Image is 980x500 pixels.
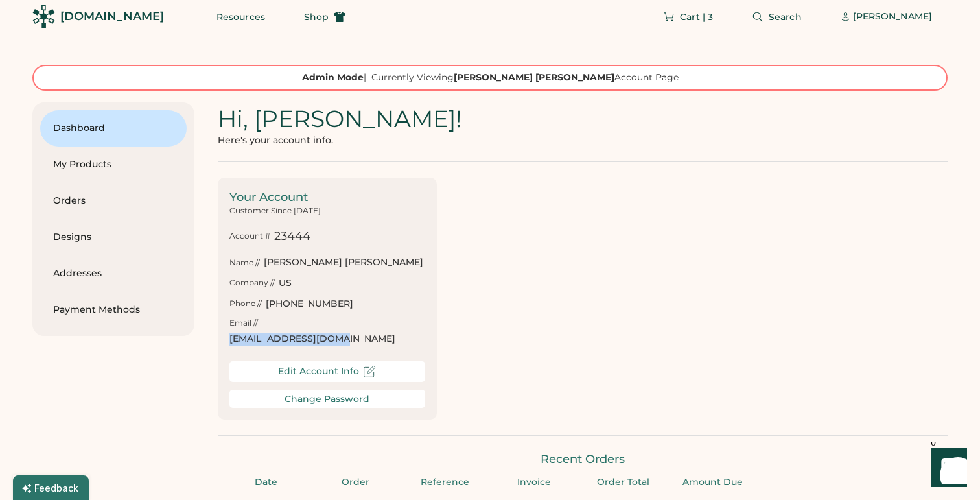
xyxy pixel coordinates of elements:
[53,195,174,208] div: Orders
[404,476,486,489] div: Reference
[853,10,932,23] div: [PERSON_NAME]
[32,5,55,28] img: Rendered Logo - Screens
[315,476,397,489] div: Order
[60,8,164,25] div: [DOMAIN_NAME]
[53,122,174,135] div: Dashboard
[769,12,802,21] span: Search
[285,394,369,405] div: Change Password
[672,476,754,489] div: Amount Due
[736,4,817,30] button: Search
[229,206,321,217] div: Customer Since [DATE]
[218,451,948,468] div: Recent Orders
[229,189,425,206] div: Your Account
[229,257,260,268] div: Name //
[218,135,333,146] div: Here's your account info.
[229,333,395,346] div: [EMAIL_ADDRESS][DOMAIN_NAME]
[493,476,575,489] div: Invoice
[302,71,364,83] strong: Admin Mode
[279,277,292,290] div: US
[53,158,174,171] div: My Products
[647,4,729,30] button: Cart | 3
[274,228,310,244] div: 23444
[583,476,664,489] div: Order Total
[278,366,359,377] div: Edit Account Info
[218,102,461,135] div: Hi, [PERSON_NAME]!
[264,256,423,269] div: [PERSON_NAME] [PERSON_NAME]
[201,4,281,30] button: Resources
[680,12,713,21] span: Cart | 3
[918,442,974,497] iframe: Front Chat
[53,304,174,316] div: Payment Methods
[229,318,258,329] div: Email //
[304,12,329,21] span: Shop
[288,4,361,30] button: Shop
[53,231,174,244] div: Designs
[229,231,270,242] div: Account #
[229,278,275,289] div: Company //
[302,71,679,84] div: | Currently Viewing Account Page
[229,298,262,309] div: Phone //
[454,71,614,83] strong: [PERSON_NAME] [PERSON_NAME]
[53,267,174,280] div: Addresses
[226,476,307,489] div: Date
[266,298,353,311] div: [PHONE_NUMBER]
